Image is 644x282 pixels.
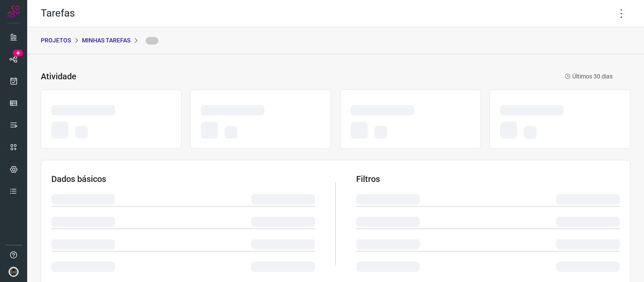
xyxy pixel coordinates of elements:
[82,36,130,45] p: Minhas Tarefas
[356,174,620,184] h3: Filtros
[8,267,19,277] img: d44150f10045ac5288e451a80f22ca79.png
[51,174,315,184] h3: Dados básicos
[41,36,71,45] p: PROJETOS
[7,5,20,18] img: Logo
[41,7,75,20] h2: Tarefas
[565,72,613,81] p: Últimos 30 dias
[41,71,76,81] h3: Atividade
